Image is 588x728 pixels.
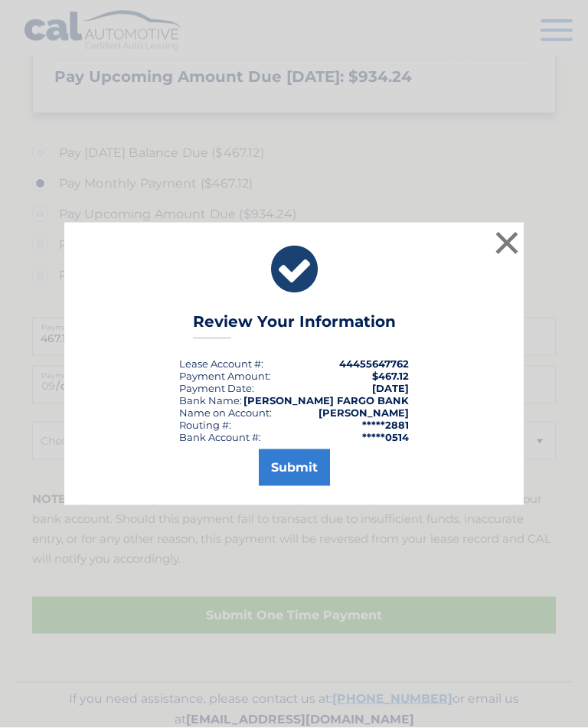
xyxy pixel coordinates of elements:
[179,382,252,394] span: Payment Date
[179,419,231,431] div: Routing #:
[179,357,263,370] div: Lease Account #:
[179,382,254,394] div: :
[318,406,409,419] strong: [PERSON_NAME]
[339,357,409,370] strong: 44455647762
[372,370,409,382] span: $467.12
[179,394,242,406] div: Bank Name:
[259,449,330,486] button: Submit
[179,370,271,382] div: Payment Amount:
[492,227,522,258] button: ×
[243,394,409,406] strong: [PERSON_NAME] FARGO BANK
[193,312,396,339] h3: Review Your Information
[179,431,261,443] div: Bank Account #:
[179,406,272,419] div: Name on Account:
[372,382,409,394] span: [DATE]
